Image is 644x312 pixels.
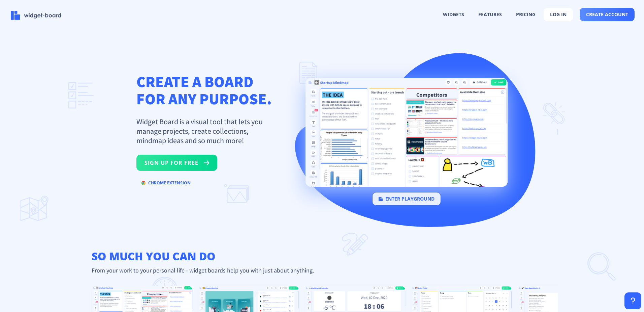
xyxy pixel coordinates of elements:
button: create account [580,8,635,21]
img: logo.svg [379,197,383,201]
img: chrome.svg [141,181,146,185]
p: From your work to your personal life - widget boards help you with just about anything. [86,266,558,274]
button: sign up for free [136,155,217,171]
button: enter playground [372,192,441,206]
button: chrome extension [136,178,196,188]
h2: so much you can do [86,250,558,263]
button: pricing [510,8,542,21]
button: log in [544,8,573,21]
a: chrome extension [136,181,196,188]
button: widgets [437,8,470,21]
p: Widget Board is a visual tool that lets you manage projects, create collections, mindmap ideas an... [136,117,271,145]
span: create account [586,12,628,17]
img: logo-name.svg [11,11,61,20]
h1: CREATE A BOARD FOR ANY PURPOSE. [136,73,272,107]
button: features [472,8,508,21]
